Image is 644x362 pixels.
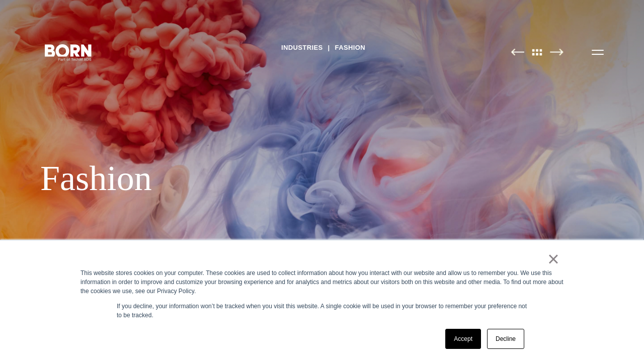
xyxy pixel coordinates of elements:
[550,48,563,56] img: Next Page
[586,41,610,62] button: Open
[487,329,524,349] a: Decline
[547,254,559,263] a: ×
[335,40,366,55] a: Fashion
[40,158,604,199] div: Fashion
[511,48,524,56] img: Previous Page
[281,40,323,55] a: Industries
[527,48,548,56] img: All Pages
[445,329,481,349] a: Accept
[117,302,527,320] p: If you decline, your information won’t be tracked when you visit this website. A single cookie wi...
[80,268,563,296] div: This website stores cookies on your computer. These cookies are used to collect information about...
